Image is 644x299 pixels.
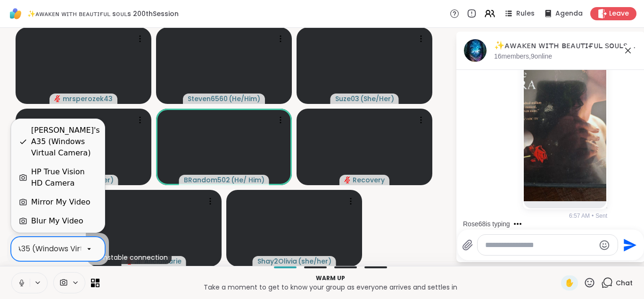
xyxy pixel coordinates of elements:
span: 6:57 AM [569,212,590,220]
textarea: Type your message [485,240,595,250]
div: Rose68 is typing [463,219,510,229]
div: [PERSON_NAME]'s A35 (Windows Virtual Camera) [31,125,100,159]
p: Warm up [105,274,555,282]
span: Steven6560 [188,94,228,103]
span: Leave [609,9,629,18]
span: ( He/ Him ) [231,175,264,185]
span: ( He/Him ) [229,94,260,103]
span: Rules [516,9,535,18]
span: Suze03 [335,94,359,103]
div: Unstable connection [95,251,172,264]
span: Chat [616,278,633,288]
span: audio-muted [344,177,351,183]
span: mrsperozek43 [63,94,113,103]
span: • [592,212,594,220]
img: ✨ᴀᴡᴀᴋᴇɴ ᴡɪᴛʜ ʙᴇᴀᴜᴛɪғᴜʟ sᴏᴜʟs 200thSession, Sep 09 [464,39,487,62]
span: ✋ [565,277,574,289]
span: ✨ᴀᴡᴀᴋᴇɴ ᴡɪᴛʜ ʙᴇᴀᴜᴛɪғᴜʟ sᴏᴜʟs 200thSession [27,9,179,18]
span: Sent [595,212,607,220]
span: ( She/Her ) [360,94,394,103]
span: ( she/her ) [298,256,331,266]
span: Agenda [555,9,583,18]
span: audio-muted [54,95,61,102]
div: ✨ᴀᴡᴀᴋᴇɴ ᴡɪᴛʜ ʙᴇᴀᴜᴛɪғᴜʟ sᴏᴜʟs 200thSession, [DATE] [494,40,637,51]
span: Recovery [353,175,385,185]
img: ShareWell Logomark [8,6,24,22]
span: Shay2Olivia [257,256,297,266]
div: Mirror My Video [31,196,90,208]
div: Blur My Video [31,215,83,227]
p: Take a moment to get to know your group as everyone arrives and settles in [105,282,555,292]
p: 16 members, 9 online [494,52,552,61]
button: Emoji picker [599,239,610,251]
button: Send [618,234,639,256]
div: HP True Vision HD Camera [31,166,97,189]
span: BRandom502 [184,175,230,185]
